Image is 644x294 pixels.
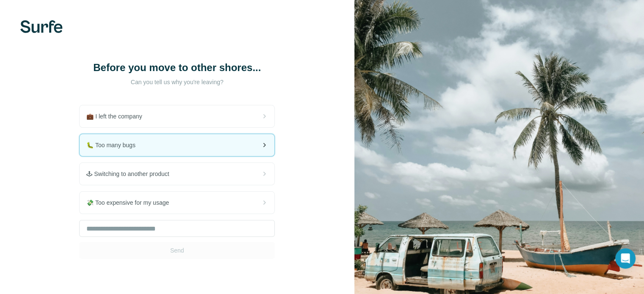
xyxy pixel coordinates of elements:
h1: Before you move to other shores... [92,61,262,74]
span: 🕹 Switching to another product [86,170,176,178]
p: Can you tell us why you're leaving? [92,78,262,86]
span: 🐛 Too many bugs [86,141,142,149]
img: Surfe's logo [20,20,63,33]
div: Open Intercom Messenger [615,248,636,269]
span: 💸 Too expensive for my usage [86,198,176,207]
span: 💼 I left the company [86,112,149,121]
